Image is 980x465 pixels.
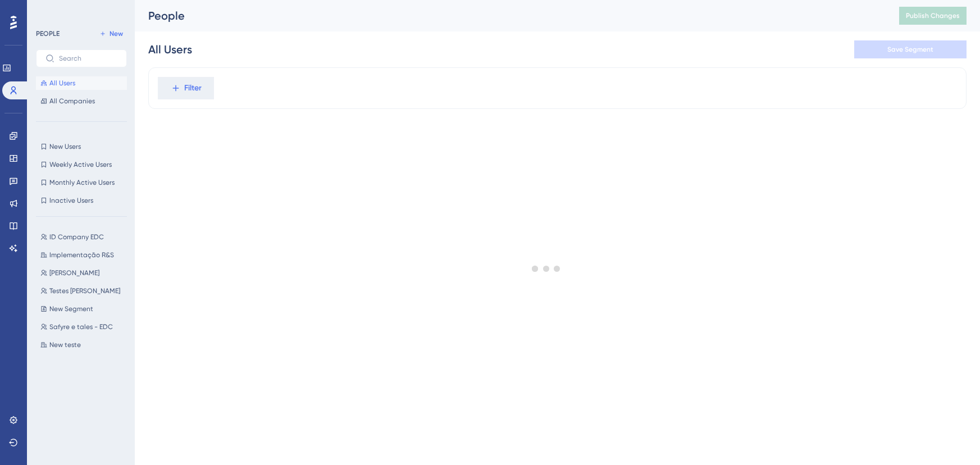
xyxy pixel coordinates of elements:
[906,11,960,20] span: Publish Changes
[36,140,127,153] button: New Users
[148,8,871,24] div: People
[49,286,120,295] span: Testes [PERSON_NAME]
[49,196,93,205] span: Inactive Users
[36,94,127,108] button: All Companies
[49,250,114,259] span: Implementação R&S
[49,268,99,277] span: [PERSON_NAME]
[36,194,127,207] button: Inactive Users
[49,79,75,88] span: All Users
[854,40,967,58] button: Save Segment
[49,178,115,187] span: Monthly Active Users
[36,266,134,280] button: [PERSON_NAME]
[36,29,60,38] div: PEOPLE
[899,7,967,25] button: Publish Changes
[95,27,127,40] button: New
[36,284,134,298] button: Testes [PERSON_NAME]
[49,160,112,169] span: Weekly Active Users
[887,45,933,54] span: Save Segment
[36,76,127,90] button: All Users
[36,230,134,244] button: ID Company EDC
[59,54,117,62] input: Search
[110,29,123,38] span: New
[36,338,134,352] button: New teste
[36,320,134,334] button: Safyre e tales - EDC
[49,304,93,313] span: New Segment
[49,233,104,241] span: ID Company EDC
[36,302,134,316] button: New Segment
[148,42,192,57] div: All Users
[36,248,134,262] button: Implementação R&S
[49,142,81,151] span: New Users
[49,340,81,349] span: New teste
[49,322,113,331] span: Safyre e tales - EDC
[49,97,95,106] span: All Companies
[36,176,127,189] button: Monthly Active Users
[36,158,127,171] button: Weekly Active Users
